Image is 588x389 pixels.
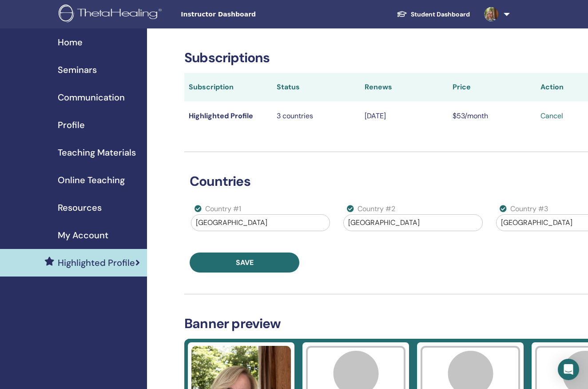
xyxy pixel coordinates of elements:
label: country #2 [358,204,395,214]
span: Seminars [58,63,97,76]
div: Open Intercom Messenger [558,359,579,380]
label: country #1 [205,204,241,214]
span: Teaching Materials [58,146,136,159]
label: country #3 [510,204,548,214]
span: Communication [58,91,125,104]
span: Profile [58,118,85,132]
th: Status [272,73,360,101]
th: Price [448,73,536,101]
img: default.jpg [484,7,498,21]
th: Subscription [184,73,272,101]
a: Student Dashboard [389,6,477,23]
span: My Account [58,229,108,242]
span: Online Teaching [58,173,125,187]
span: Save [236,258,254,267]
span: Highlighted Profile [58,256,135,269]
span: Instructor Dashboard [181,10,314,19]
span: [DATE] [365,111,386,120]
span: Home [58,36,83,49]
img: logo.png [59,4,165,24]
span: $53/month [453,111,488,120]
td: Highlighted Profile [184,101,272,130]
span: Resources [58,201,102,214]
button: Save [190,253,299,273]
th: Renews [360,73,448,101]
a: Cancel [540,111,563,121]
p: 3 countries [277,111,356,121]
img: graduation-cap-white.svg [397,10,407,18]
